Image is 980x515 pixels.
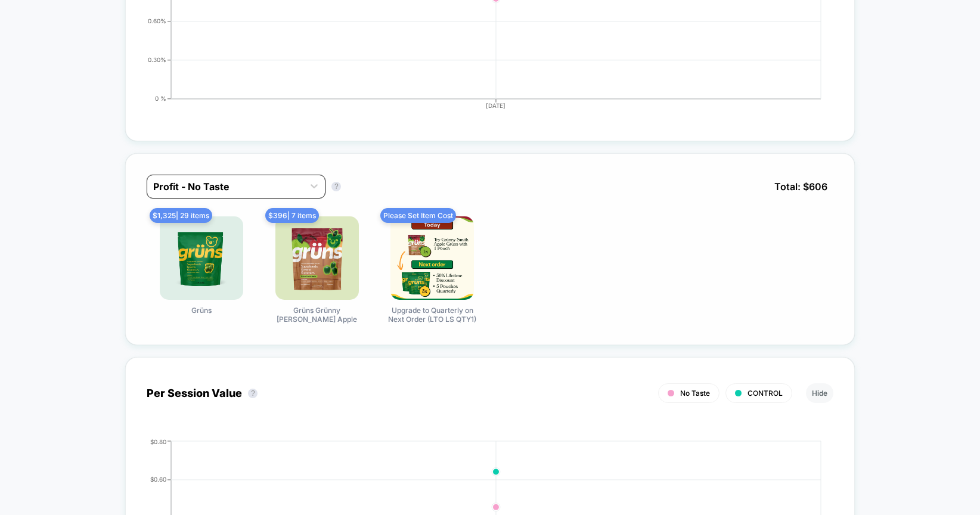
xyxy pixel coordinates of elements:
[272,306,362,324] span: Grüns Grünny [PERSON_NAME] Apple
[806,383,833,403] button: Hide
[160,216,243,300] img: Grüns
[486,102,506,109] tspan: [DATE]
[150,476,166,483] tspan: $0.60
[331,182,341,191] button: ?
[150,438,166,445] tspan: $0.80
[680,389,710,398] span: No Taste
[155,95,166,102] tspan: 0 %
[148,17,166,24] tspan: 0.60%
[387,306,477,324] span: Upgrade to Quarterly on Next Order (LTO LS QTY1)
[748,389,783,398] span: CONTROL
[380,208,456,223] span: Please Set Item Cost
[265,208,319,223] span: $ 396 | 7 items
[275,216,359,300] img: Grüns Grünny Smith Apple
[191,306,212,315] span: Grüns
[148,56,166,63] tspan: 0.30%
[390,216,474,300] img: Upgrade to Quarterly on Next Order (LTO LS QTY1)
[248,389,258,398] button: ?
[768,175,833,198] span: Total: $ 606
[150,208,212,223] span: $ 1,325 | 29 items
